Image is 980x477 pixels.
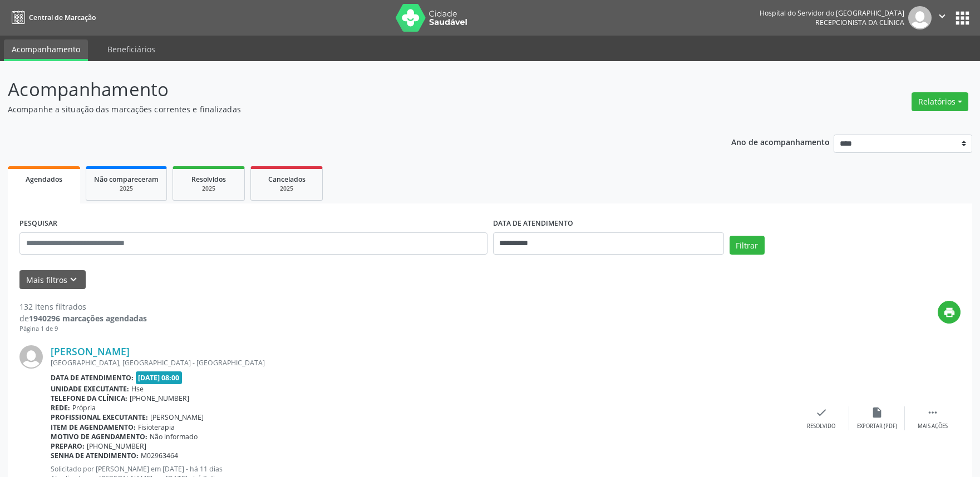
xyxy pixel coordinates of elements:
[815,18,904,27] span: Recepcionista da clínica
[19,270,86,290] button: Mais filtroskeyboard_arrow_down
[51,394,127,403] b: Telefone da clínica:
[130,394,189,403] span: [PHONE_NUMBER]
[100,39,163,59] a: Beneficiários
[943,306,956,319] i: print
[29,313,147,324] strong: 1940296 marcações agendadas
[51,413,148,422] b: Profissional executante:
[19,324,147,334] div: Página 1 de 9
[268,175,306,184] span: Cancelados
[26,175,62,184] span: Agendados
[19,301,147,312] div: 132 itens filtrados
[259,185,314,193] div: 2025
[19,345,43,369] img: img
[51,403,70,413] b: Rede:
[29,13,96,22] span: Central de Marcação
[150,413,204,422] span: [PERSON_NAME]
[8,8,96,27] a: Central de Marcação
[760,8,904,18] div: Hospital do Servidor do [GEOGRAPHIC_DATA]
[138,423,175,432] span: Fisioterapia
[927,406,939,419] i: 
[136,371,183,384] span: [DATE] 08:00
[191,175,226,184] span: Resolvidos
[938,301,961,324] button: print
[150,432,198,441] span: Não informado
[51,432,147,441] b: Motivo de agendamento:
[51,423,136,432] b: Item de agendamento:
[871,406,883,419] i: insert_drive_file
[181,185,237,193] div: 2025
[51,373,134,382] b: Data de atendimento:
[932,6,953,29] button: 
[67,274,80,286] i: keyboard_arrow_down
[953,8,972,28] button: apps
[4,39,88,61] a: Acompanhamento
[19,312,147,324] div: de
[72,403,96,413] span: Própria
[8,76,683,103] p: Acompanhamento
[131,384,144,394] span: Hse
[19,215,57,232] label: PESQUISAR
[51,384,129,394] b: Unidade executante:
[908,6,932,29] img: img
[857,423,897,430] div: Exportar (PDF)
[87,441,146,451] span: [PHONE_NUMBER]
[51,451,139,460] b: Senha de atendimento:
[807,423,835,430] div: Resolvido
[918,423,948,430] div: Mais ações
[94,185,159,193] div: 2025
[94,175,159,184] span: Não compareceram
[936,10,948,22] i: 
[141,451,178,460] span: M02963464
[51,441,85,451] b: Preparo:
[912,92,968,111] button: Relatórios
[730,236,765,255] button: Filtrar
[731,135,830,148] p: Ano de acompanhamento
[51,345,130,357] a: [PERSON_NAME]
[51,358,794,367] div: [GEOGRAPHIC_DATA], [GEOGRAPHIC_DATA] - [GEOGRAPHIC_DATA]
[815,406,828,419] i: check
[8,103,683,115] p: Acompanhe a situação das marcações correntes e finalizadas
[493,215,573,232] label: DATA DE ATENDIMENTO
